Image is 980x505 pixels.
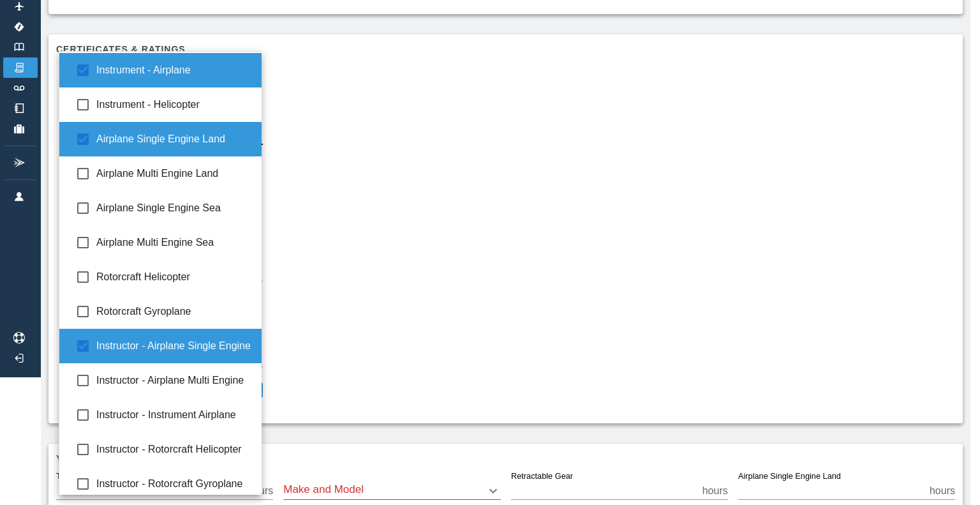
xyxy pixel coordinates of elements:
span: Airplane Multi Engine Land [96,166,252,181]
span: Rotorcraft Gyroplane [96,304,252,319]
span: Instrument - Airplane [96,63,252,78]
span: Instructor - Rotorcraft Helicopter [96,442,252,457]
span: Instrument - Helicopter [96,97,252,112]
span: Airplane Single Engine Sea [96,200,252,216]
span: Instructor - Airplane Single Engine [96,338,252,354]
span: Rotorcraft Helicopter [96,269,252,285]
span: Instructor - Instrument Airplane [96,407,252,423]
span: Instructor - Airplane Multi Engine [96,373,252,388]
span: Airplane Single Engine Land [96,132,252,147]
span: Instructor - Rotorcraft Gyroplane [96,476,252,492]
span: Airplane Multi Engine Sea [96,235,252,250]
